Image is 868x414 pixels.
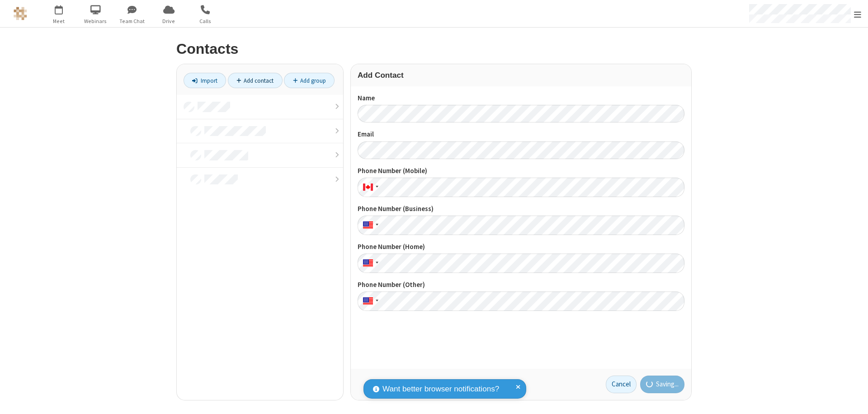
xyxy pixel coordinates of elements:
[152,17,186,25] span: Drive
[640,376,685,394] button: Saving...
[284,73,335,88] a: Add group
[176,41,692,57] h2: Contacts
[358,280,684,290] label: Phone Number (Other)
[42,17,76,25] span: Meet
[184,73,226,88] a: Import
[358,93,684,103] label: Name
[358,71,684,80] h3: Add Contact
[606,376,637,394] a: Cancel
[115,17,149,25] span: Team Chat
[228,73,283,88] a: Add contact
[79,17,113,25] span: Webinars
[358,166,684,176] label: Phone Number (Mobile)
[358,216,381,235] div: United States: + 1
[358,254,381,273] div: United States: + 1
[14,7,27,20] img: QA Selenium DO NOT DELETE OR CHANGE
[358,292,381,311] div: United States: + 1
[358,242,684,252] label: Phone Number (Home)
[382,383,499,395] span: Want better browser notifications?
[358,204,684,214] label: Phone Number (Business)
[358,129,684,140] label: Email
[189,17,222,25] span: Calls
[656,379,679,390] span: Saving...
[358,178,381,197] div: Canada: + 1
